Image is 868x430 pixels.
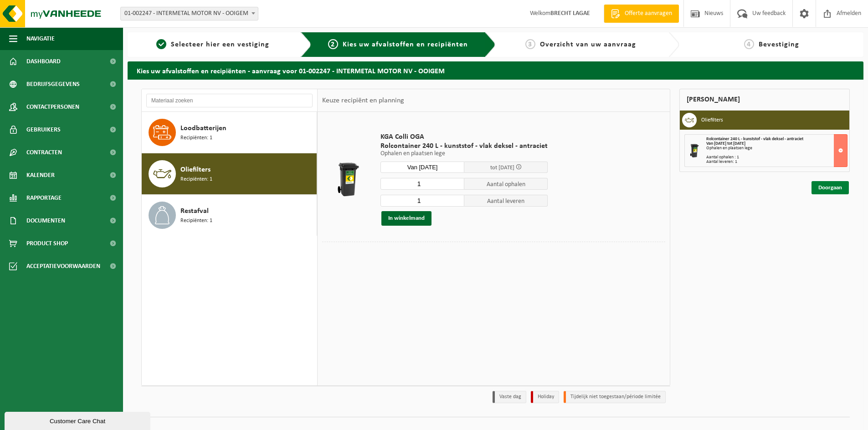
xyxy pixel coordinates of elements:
span: Recipiënten: 1 [180,217,212,225]
button: Loodbatterijen Recipiënten: 1 [142,112,317,153]
span: Documenten [26,209,65,232]
h3: Oliefilters [701,113,723,127]
span: KGA Colli OGA [380,132,548,142]
span: Restafval [180,206,209,217]
input: Selecteer datum [380,162,464,173]
span: Offerte aanvragen [622,9,674,18]
a: 1Selecteer hier een vestiging [132,39,293,50]
span: Recipiënten: 1 [180,134,212,142]
span: Rolcontainer 240 L - kunststof - vlak deksel - antraciet [706,137,803,142]
input: Materiaal zoeken [146,94,313,107]
span: Bedrijfsgegevens [26,73,80,96]
a: Doorgaan [812,181,849,194]
span: Kalender [26,164,55,187]
span: Rolcontainer 240 L - kunststof - vlak deksel - antraciet [380,142,548,151]
span: 2 [328,39,338,49]
span: Kies uw afvalstoffen en recipiënten [343,41,468,48]
span: Overzicht van uw aanvraag [540,41,636,48]
span: 4 [744,39,754,49]
button: In winkelmand [381,211,431,226]
li: Holiday [531,391,559,403]
span: Acceptatievoorwaarden [26,255,100,278]
span: Oliefilters [180,164,211,175]
span: Product Shop [26,232,68,255]
span: Recipiënten: 1 [180,175,212,184]
span: Contactpersonen [26,96,79,118]
span: Selecteer hier een vestiging [171,41,269,48]
span: Loodbatterijen [180,123,226,134]
span: Navigatie [26,27,55,50]
div: Keuze recipiënt en planning [318,89,409,112]
div: Aantal leveren: 1 [706,160,847,164]
div: Ophalen en plaatsen lege [706,146,847,151]
strong: BRECHT LAGAE [550,10,590,17]
span: 01-002247 - INTERMETAL MOTOR NV - OOIGEM [120,7,258,20]
span: tot [DATE] [490,165,514,171]
div: [PERSON_NAME] [679,89,850,111]
div: Aantal ophalen : 1 [706,155,847,160]
button: Oliefilters Recipiënten: 1 [142,153,317,195]
span: Contracten [26,141,62,164]
p: Ophalen en plaatsen lege [380,151,548,157]
a: Offerte aanvragen [604,5,679,23]
li: Vaste dag [493,391,526,403]
span: Rapportage [26,187,62,209]
button: Restafval Recipiënten: 1 [142,195,317,236]
iframe: chat widget [5,410,152,430]
strong: Van [DATE] tot [DATE] [706,141,745,146]
span: 3 [525,39,535,49]
span: Gebruikers [26,118,61,141]
span: Bevestiging [759,41,799,48]
span: Aantal ophalen [464,178,548,190]
h2: Kies uw afvalstoffen en recipiënten - aanvraag voor 01-002247 - INTERMETAL MOTOR NV - OOIGEM [128,61,863,79]
span: Aantal leveren [464,195,548,207]
span: 1 [156,39,166,49]
span: Dashboard [26,50,61,73]
span: 01-002247 - INTERMETAL MOTOR NV - OOIGEM [121,7,258,20]
li: Tijdelijk niet toegestaan/période limitée [564,391,666,403]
